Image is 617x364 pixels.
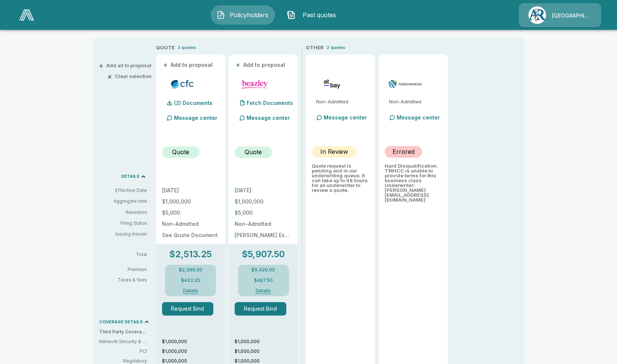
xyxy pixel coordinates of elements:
p: quotes [331,44,345,51]
img: cfccyber [165,78,200,90]
span: Past quotes [299,10,340,19]
p: $487.50 [254,278,273,283]
p: $5,000 [162,210,219,215]
p: Errored [392,147,414,156]
button: Details [175,289,205,293]
p: $5,420.00 [251,268,275,272]
img: Policyholders Icon [216,10,225,19]
p: Aggregate limit [99,198,147,205]
p: 2 quotes [178,44,196,51]
p: Message center [397,113,440,121]
button: Details [248,289,278,293]
p: In Review [320,147,348,156]
p: COVERAGE DETAILS [99,320,143,324]
p: Fetch Documents [247,100,293,106]
p: Filing Status [99,220,147,227]
p: Effective Date [99,187,147,194]
p: $2,090.00 [179,268,202,272]
button: Request Bind [235,302,286,315]
p: $1,000,000 [162,338,225,345]
p: $1,000,000 [162,199,219,204]
p: OTHER [306,44,324,52]
p: Message center [324,113,367,121]
span: × [107,74,112,79]
p: Message center [247,114,290,122]
p: DETAILS [121,174,140,178]
p: Quote request is pending and in our underwriting queue. It can take up to 48 hours for an underwr... [312,164,369,193]
p: $5,907.50 [242,250,285,259]
p: Premium [99,267,153,272]
p: (2) Documents [174,100,213,106]
p: Hard Disqualification: TMHCC is unable to provide terms for this business class Underwriter: [PER... [385,164,442,202]
p: See Quote Document [162,233,219,238]
p: Message center [174,114,217,122]
p: Network Security & Privacy Liability: Third party liability costs [99,338,147,345]
span: + [163,62,168,68]
img: tmhcccyber [388,78,422,90]
p: Retention [99,209,147,216]
p: Non-Admitted [162,221,219,227]
p: [DATE] [162,188,219,193]
button: ×Clear selection [109,74,152,79]
p: Total [99,252,153,257]
img: beazleycyber [238,78,272,90]
button: Past quotes IconPast quotes [281,5,345,25]
p: $423.25 [181,278,200,283]
p: Non-Admitted [316,99,369,104]
span: Policyholders [228,10,269,19]
p: Beazley Excess and Surplus Insurance, Inc. [235,233,292,238]
p: Taxes & fees [99,278,153,282]
img: AA Logo [19,9,34,21]
p: Issuing Insurer [99,231,147,237]
button: +Add to proposal [235,61,287,69]
p: Third Party Coverage [99,329,153,335]
p: [DATE] [235,188,292,193]
img: atbaycybersurplus [315,78,349,90]
p: PCI: Covers fines or penalties imposed by banks or credit card companies [99,348,147,355]
p: $5,000 [235,210,292,215]
img: Past quotes Icon [287,10,296,19]
p: QUOTE [156,44,175,52]
span: + [236,62,240,68]
p: 2 [327,44,329,51]
p: $1,000,000 [235,338,298,345]
p: $1,000,000 [162,348,225,355]
span: Request Bind [162,302,219,315]
button: Policyholders IconPolicyholders [211,5,275,25]
p: $1,000,000 [235,348,298,355]
button: +Add all to proposal [100,63,152,68]
p: Non-Admitted [235,221,292,227]
p: $2,513.25 [169,250,212,259]
span: + [99,63,103,68]
p: Quote [245,147,262,156]
span: Request Bind [235,302,292,315]
button: Request Bind [162,302,214,315]
p: $1,000,000 [235,199,292,204]
p: Non-Admitted [389,99,442,104]
p: Quote [172,147,189,156]
button: +Add to proposal [162,61,214,69]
